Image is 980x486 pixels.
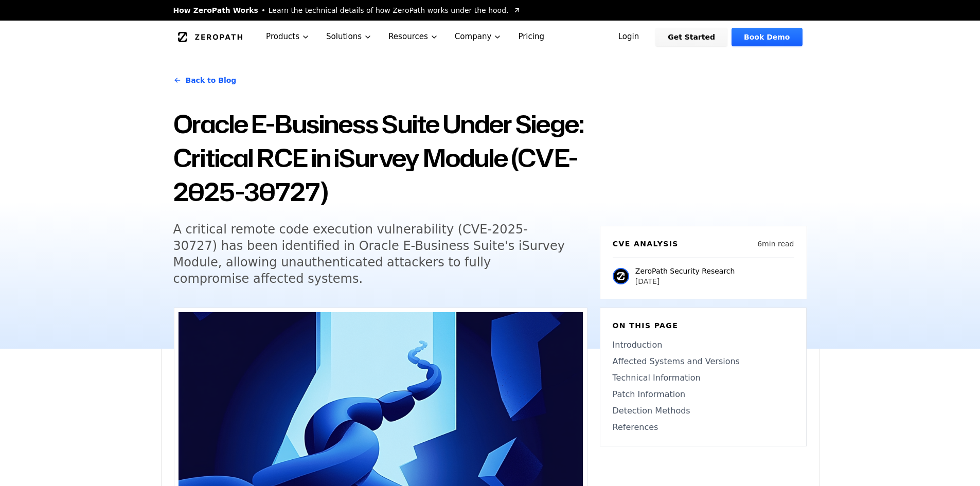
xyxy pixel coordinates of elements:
[613,268,629,284] img: ZeroPath Security Research
[613,421,794,434] a: References
[757,239,794,249] p: 6 min read
[258,21,318,53] button: Products
[613,405,794,417] a: Detection Methods
[173,5,258,15] span: How ZeroPath Works
[613,355,794,368] a: Affected Systems and Versions
[447,21,510,53] button: Company
[173,107,587,209] h1: Oracle E-Business Suite Under Siege: Critical RCE in iSurvey Module (CVE-2025-30727)
[606,28,652,46] a: Login
[613,388,794,401] a: Patch Information
[635,266,735,276] p: ZeroPath Security Research
[318,21,380,53] button: Solutions
[635,276,735,286] p: [DATE]
[173,5,521,15] a: How ZeroPath WorksLearn the technical details of how ZeroPath works under the hood.
[613,339,794,351] a: Introduction
[732,28,802,46] a: Book Demo
[269,5,509,15] span: Learn the technical details of how ZeroPath works under the hood.
[613,239,679,249] h6: CVE Analysis
[613,320,794,331] h6: On this page
[173,66,237,95] a: Back to Blog
[173,221,568,287] h5: A critical remote code execution vulnerability (CVE-2025-30727) has been identified in Oracle E-B...
[380,21,447,53] button: Resources
[613,372,794,384] a: Technical Information
[161,21,819,53] nav: Global
[510,21,553,53] a: Pricing
[655,28,727,46] a: Get Started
